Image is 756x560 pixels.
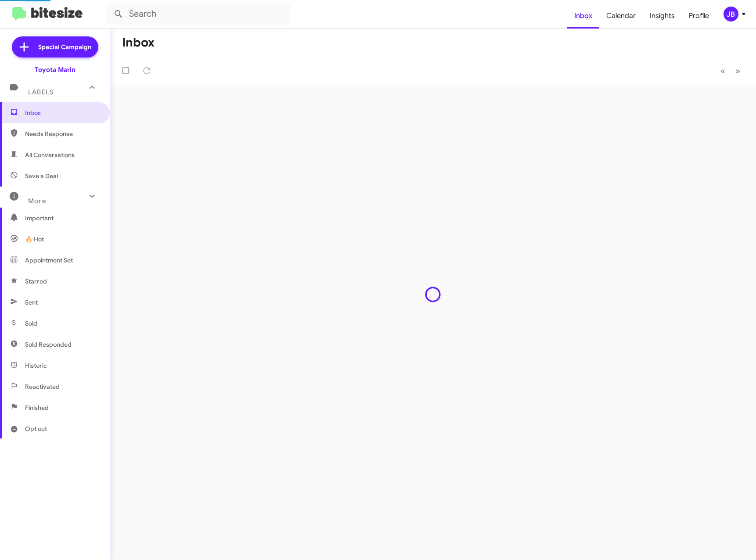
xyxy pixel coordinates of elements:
[28,197,46,205] span: More
[716,7,746,22] button: JB
[730,62,745,80] button: Next
[715,62,731,80] button: Previous
[25,129,100,138] span: Needs Response
[716,62,745,80] nav: Page navigation example
[28,88,54,96] span: Labels
[25,361,47,370] span: Historic
[643,3,682,29] a: Insights
[25,235,44,244] span: 🔥 Hot
[25,340,72,349] span: Sold Responded
[25,277,47,286] span: Starred
[25,151,75,159] span: All Conversations
[735,65,740,76] span: »
[25,382,60,391] span: Reactivated
[25,172,58,180] span: Save a Deal
[12,36,98,57] a: Special Campaign
[25,403,49,412] span: Finished
[25,108,100,117] span: Inbox
[25,214,100,223] span: Important
[567,3,599,29] a: Inbox
[25,319,37,328] span: Sold
[25,298,38,307] span: Sent
[25,424,47,433] span: Opt out
[599,3,643,29] a: Calendar
[682,3,716,29] a: Profile
[38,43,91,51] span: Special Campaign
[25,256,73,265] span: Appointment Set
[106,4,291,25] input: Search
[724,7,738,22] div: JB
[720,65,725,76] span: «
[122,36,155,50] h1: Inbox
[35,65,76,74] div: Toyota Marin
